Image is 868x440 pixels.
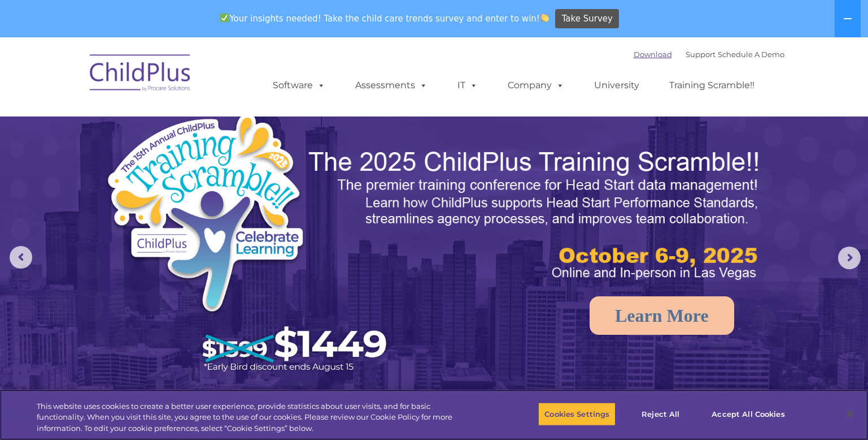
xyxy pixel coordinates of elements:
a: University [583,74,651,97]
a: Download [634,50,672,59]
a: Training Scramble!! [658,74,766,97]
span: Your insights needed! Take the child care trends survey and enter to win! [216,7,554,29]
a: Assessments [344,74,439,97]
a: Take Survey [555,9,619,29]
button: Close [838,402,862,426]
img: 👏 [540,14,549,22]
span: Take Survey [562,9,613,29]
button: Cookies Settings [538,402,616,426]
a: IT [446,74,489,97]
img: ChildPlus by Procare Solutions [84,46,197,103]
span: Phone number [157,121,205,130]
font: | [634,50,784,59]
button: Reject All [625,402,696,426]
a: Software [261,74,337,97]
a: Support [686,50,716,59]
a: Schedule A Demo [718,50,784,59]
button: Accept All Cookies [705,402,791,426]
img: ✅ [220,14,229,22]
div: This website uses cookies to create a better user experience, provide statistics about user visit... [37,401,477,434]
span: Last name [157,75,191,83]
a: Company [496,74,575,97]
a: Learn More [590,296,734,335]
